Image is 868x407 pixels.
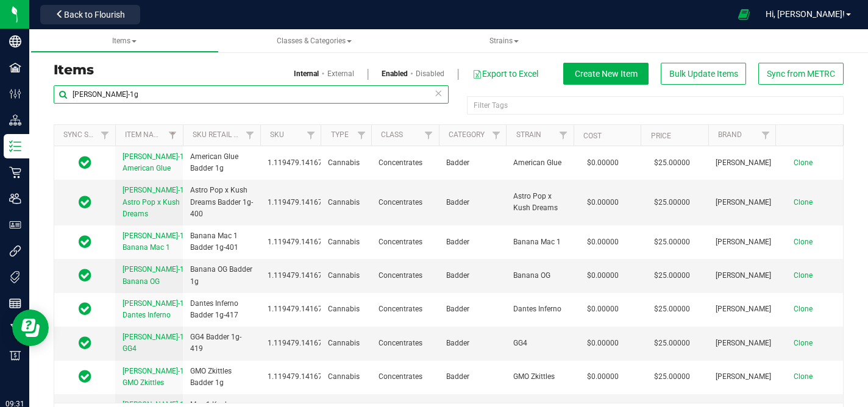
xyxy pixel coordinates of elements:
[190,264,253,287] span: Banana OG Badder 1g
[268,338,360,349] span: 1.119479.141673.491229.0
[328,236,364,248] span: Cannabis
[648,267,696,285] span: $25.00000
[123,367,190,387] span: [PERSON_NAME]-1g-GMO Zkittles
[331,130,349,139] a: Type
[581,300,625,318] span: $0.00000
[9,140,21,152] inline-svg: Inventory
[472,63,539,84] button: Export to Excel
[513,191,566,214] span: Astro Pop x Kush Dreams
[418,125,438,146] a: Filter
[79,368,91,385] span: In Sync
[9,88,21,100] inline-svg: Configuration
[9,35,21,48] inline-svg: Company
[758,63,844,85] button: Sync from METRC
[79,154,91,171] span: In Sync
[446,338,499,349] span: Badder
[123,299,190,319] span: [PERSON_NAME]-1g-Dantes Inferno
[513,338,566,349] span: GG4
[563,63,649,85] button: Create New Item
[64,10,125,19] span: Back to Flourish
[794,158,813,167] span: Clone
[123,264,190,287] a: [PERSON_NAME]-1g-Banana OG
[669,69,738,79] span: Bulk Update Items
[54,85,449,104] input: Search Item Name, SKU Retail Name, or Part Number
[12,310,49,346] iframe: Resource center
[9,114,21,126] inline-svg: Distribution
[651,132,671,140] a: Price
[716,270,771,281] span: [PERSON_NAME]
[123,185,190,220] a: [PERSON_NAME]-1g-Astro Pop x Kush Dreams
[513,157,566,169] span: American Glue
[9,324,21,336] inline-svg: Manufacturing
[125,130,178,139] a: Item Name
[268,371,360,383] span: 1.119479.141673.449737.0
[294,68,319,79] a: Internal
[794,339,825,347] a: Clone
[489,37,519,45] span: Strains
[648,154,696,172] span: $25.00000
[648,368,696,386] span: $25.00000
[794,372,813,381] span: Clone
[794,158,825,167] a: Clone
[379,157,432,169] span: Concentrates
[755,125,775,146] a: Filter
[190,230,253,253] span: Banana Mac 1 Badder 1g-401
[513,303,566,315] span: Dantes Inferno
[794,198,825,207] a: Clone
[123,265,190,285] span: [PERSON_NAME]-1g-Banana OG
[794,372,825,381] a: Clone
[716,157,771,169] span: [PERSON_NAME]
[123,331,190,355] a: [PERSON_NAME]-1g-GG4
[79,300,91,317] span: In Sync
[190,185,253,220] span: Astro Pop x Kush Dreams Badder 1g-400
[79,334,91,352] span: In Sync
[9,62,21,74] inline-svg: Facilities
[581,233,625,251] span: $0.00000
[648,334,696,352] span: $25.00000
[112,37,137,45] span: Items
[328,338,364,349] span: Cannabis
[123,230,190,253] a: [PERSON_NAME]-1g-Banana Mac 1
[123,152,190,172] span: [PERSON_NAME]-1g-American Glue
[268,270,360,281] span: 1.119479.141673.462087.0
[379,371,432,383] span: Concentrates
[193,130,284,139] a: Sku Retail Display Name
[328,197,364,208] span: Cannabis
[661,63,746,85] button: Bulk Update Items
[301,125,321,146] a: Filter
[794,238,813,246] span: Clone
[449,130,485,139] a: Category
[581,368,625,386] span: $0.00000
[328,157,364,169] span: Cannabis
[581,194,625,211] span: $0.00000
[190,298,253,321] span: Dantes Inferno Badder 1g-417
[328,270,364,281] span: Cannabis
[79,233,91,250] span: In Sync
[9,245,21,257] inline-svg: Integrations
[767,69,835,79] span: Sync from METRC
[9,166,21,179] inline-svg: Retail
[446,157,499,169] span: Badder
[794,305,813,313] span: Clone
[513,236,566,248] span: Banana Mac 1
[379,303,432,315] span: Concentrates
[575,69,638,79] span: Create New Item
[379,197,432,208] span: Concentrates
[794,271,813,280] span: Clone
[648,233,696,251] span: $25.00000
[190,151,253,174] span: American Glue Badder 1g
[123,232,190,252] span: [PERSON_NAME]-1g-Banana Mac 1
[9,193,21,205] inline-svg: Users
[9,271,21,283] inline-svg: Tags
[513,371,566,383] span: GMO Zkittles
[716,236,771,248] span: [PERSON_NAME]
[446,371,499,383] span: Badder
[583,132,602,140] a: Cost
[581,154,625,172] span: $0.00000
[648,194,696,211] span: $25.00000
[9,297,21,310] inline-svg: Reports
[268,236,360,248] span: 1.119479.141673.471820.0
[54,63,439,77] h3: Items
[446,236,499,248] span: Badder
[486,125,506,146] a: Filter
